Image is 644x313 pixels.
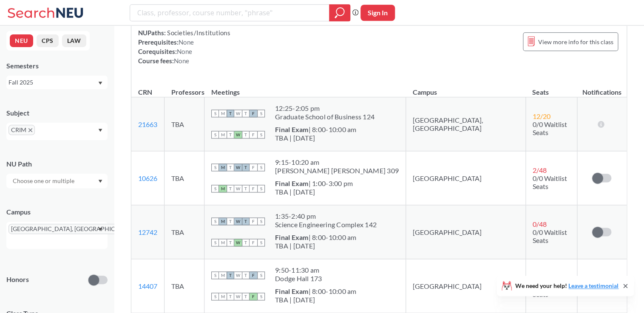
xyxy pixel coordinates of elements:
[28,128,32,132] svg: X to remove pill
[219,164,227,171] span: M
[533,166,547,174] span: 2 / 48
[329,4,350,21] div: magnifying glass
[211,110,219,117] span: S
[257,110,265,117] span: S
[138,228,157,236] a: 12742
[275,188,353,196] div: TBA | [DATE]
[406,97,525,151] td: [GEOGRAPHIC_DATA], [GEOGRAPHIC_DATA]
[6,159,108,169] div: NU Path
[275,134,356,142] div: TBA | [DATE]
[37,34,59,47] button: CPS
[234,217,242,225] span: W
[275,233,356,242] div: | 8:00-10:00 am
[406,259,525,313] td: [GEOGRAPHIC_DATA]
[275,125,309,133] b: Final Exam
[174,57,189,65] span: None
[98,180,102,183] svg: Dropdown arrow
[533,112,550,120] span: 12 / 20
[234,185,242,192] span: W
[138,282,157,290] a: 14407
[242,239,250,246] span: T
[219,239,227,246] span: M
[98,82,102,85] svg: Dropdown arrow
[6,174,108,188] div: Dropdown arrow
[62,34,86,47] button: LAW
[250,164,257,171] span: F
[165,259,204,313] td: TBA
[360,5,395,21] button: Sign In
[98,129,102,132] svg: Dropdown arrow
[257,293,265,300] span: S
[242,164,250,171] span: T
[568,282,618,289] a: Leave a testimonial
[6,76,108,89] div: Fall 2025Dropdown arrow
[227,239,234,246] span: T
[234,164,242,171] span: W
[250,271,257,279] span: F
[9,176,80,186] input: Choose one or multiple
[138,174,157,182] a: 10626
[227,217,234,225] span: T
[257,217,265,225] span: S
[6,61,108,70] div: Semesters
[275,274,322,283] div: Dodge Hall 173
[166,29,230,37] span: Societies/Institutions
[234,271,242,279] span: W
[165,151,204,205] td: TBA
[257,164,265,171] span: S
[250,185,257,192] span: F
[257,271,265,279] span: S
[227,164,234,171] span: T
[6,108,108,118] div: Subject
[6,123,108,140] div: CRIMX to remove pillDropdown arrow
[275,179,353,188] div: | 1:00-3:00 pm
[250,110,257,117] span: F
[219,271,227,279] span: M
[234,239,242,246] span: W
[533,220,547,228] span: 0 / 48
[242,110,250,117] span: T
[165,205,204,259] td: TBA
[275,104,374,113] div: 12:25 - 2:05 pm
[275,179,309,187] b: Final Exam
[533,174,567,190] span: 0/0 Waitlist Seats
[227,185,234,192] span: T
[136,6,323,20] input: Class, professor, course number, "phrase"
[6,207,108,217] div: Campus
[275,166,399,175] div: [PERSON_NAME] [PERSON_NAME] 309
[275,220,377,229] div: Science Engineering Complex 142
[219,217,227,225] span: M
[138,28,230,65] div: NUPaths: Prerequisites: Corequisites: Course fees:
[6,222,108,249] div: [GEOGRAPHIC_DATA], [GEOGRAPHIC_DATA]X to remove pillDropdown arrow
[242,293,250,300] span: T
[242,185,250,192] span: T
[211,271,219,279] span: S
[227,293,234,300] span: T
[275,296,356,304] div: TBA | [DATE]
[211,164,219,171] span: S
[165,79,204,97] th: Professors
[138,87,152,97] div: CRN
[515,283,618,289] span: We need your help!
[9,78,97,87] div: Fall 2025
[406,79,525,97] th: Campus
[234,110,242,117] span: W
[10,34,33,47] button: NEU
[242,271,250,279] span: T
[275,287,356,296] div: | 8:00-10:00 am
[533,228,567,244] span: 0/0 Waitlist Seats
[219,185,227,192] span: M
[98,228,102,231] svg: Dropdown arrow
[275,158,399,166] div: 9:15 - 10:20 am
[211,217,219,225] span: S
[234,293,242,300] span: W
[533,274,547,282] span: 0 / 48
[250,131,257,138] span: F
[227,131,234,138] span: T
[219,110,227,117] span: M
[219,293,227,300] span: M
[538,37,613,47] span: View more info for this class
[9,125,35,135] span: CRIMX to remove pill
[577,79,626,97] th: Notifications
[257,239,265,246] span: S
